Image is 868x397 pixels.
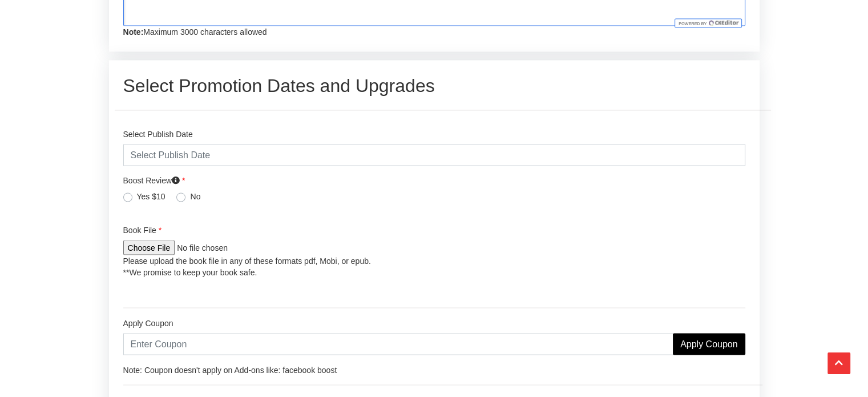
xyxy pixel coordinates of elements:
[123,224,745,236] label: Book File
[123,334,673,355] input: Enter Coupon
[123,75,745,97] h3: Select Promotion Dates and Upgrades
[123,255,745,278] p: Please upload the book file in any of these formats pdf, Mobi, or epub. **We promise to keep your...
[827,352,850,374] button: Scroll Top
[190,191,200,202] label: No
[123,318,173,329] label: Apply Coupon
[123,175,745,186] label: Boost Review
[677,21,706,26] span: Powered by
[123,145,745,166] input: Select Publish Date
[123,129,193,140] label: Select Publish Date
[123,364,745,376] p: Note: Coupon doesn't apply on Add-ons like: facebook boost
[137,191,165,202] label: Yes $10
[123,26,745,38] div: Maximum 3000 characters allowed
[673,334,745,355] input: Apply Coupon
[123,27,144,37] b: Note:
